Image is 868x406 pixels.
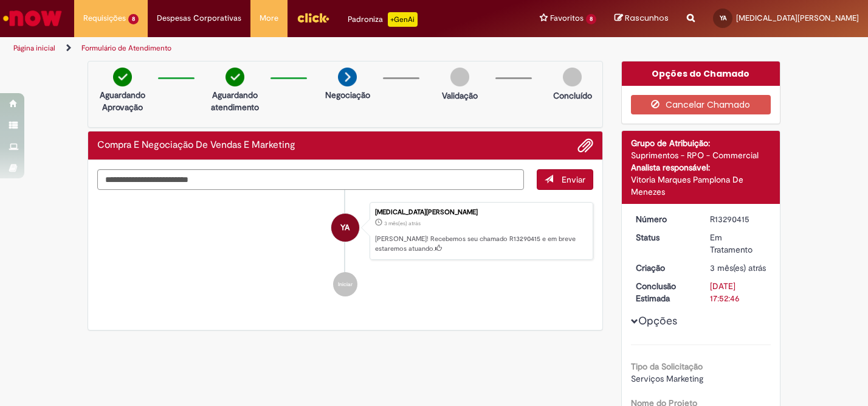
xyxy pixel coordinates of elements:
[384,220,421,227] span: 3 mês(es) atrás
[348,12,418,27] div: Padroniza
[97,202,593,261] li: Yasmin Paulino Alves
[325,89,370,101] p: Negociação
[537,169,593,190] button: Enviar
[615,13,669,24] a: Rascunhos
[375,209,587,216] div: [MEDICAL_DATA][PERSON_NAME]
[553,89,592,102] p: Concluído
[113,68,132,86] img: check-circle-green.png
[81,43,171,53] a: Formulário de Atendimento
[627,213,701,225] dt: Número
[1,6,64,30] img: ServiceNow
[631,161,771,173] div: Analista responsável:
[260,12,278,24] span: More
[627,231,701,243] dt: Status
[331,214,359,242] div: Yasmin Paulino Alves
[97,140,295,151] h2: Compra E Negociação De Vendas E Marketing Histórico de tíquete
[627,262,701,274] dt: Criação
[384,220,421,227] time: 14/07/2025 10:52:39
[550,12,584,24] span: Favoritos
[375,234,587,253] p: [PERSON_NAME]! Recebemos seu chamado R13290415 e em breve estaremos atuando.
[710,262,766,273] span: 3 mês(es) atrás
[128,14,139,24] span: 8
[563,68,582,86] img: img-circle-grey.png
[97,190,593,309] ul: Histórico de tíquete
[631,361,703,372] b: Tipo da Solicitação
[97,169,524,190] textarea: Digite sua mensagem aqui...
[338,68,357,86] img: arrow-next.png
[710,262,766,274] div: 14/07/2025 10:52:39
[9,37,570,60] ul: Trilhas de página
[710,213,766,225] div: R13290415
[625,12,669,24] span: Rascunhos
[710,231,766,256] div: Em Tratamento
[622,61,780,86] div: Opções do Chamado
[450,68,469,86] img: img-circle-grey.png
[631,373,703,384] span: Serviços Marketing
[631,149,771,161] div: Suprimentos - RPO - Commercial
[297,9,329,27] img: click_logo_yellow_360x200.png
[710,280,766,304] div: [DATE] 17:52:46
[631,137,771,149] div: Grupo de Atribuição:
[631,95,771,114] button: Cancelar Chamado
[562,174,585,185] span: Enviar
[388,12,418,27] p: +GenAi
[157,12,241,24] span: Despesas Corporativas
[205,89,264,113] p: Aguardando atendimento
[577,138,593,153] button: Adicionar anexos
[13,43,55,53] a: Página inicial
[720,14,726,22] span: YA
[736,13,859,23] span: [MEDICAL_DATA][PERSON_NAME]
[93,89,152,113] p: Aguardando Aprovação
[442,89,478,102] p: Validação
[710,262,766,273] time: 14/07/2025 10:52:39
[83,12,126,24] span: Requisições
[586,14,596,24] span: 8
[627,280,701,304] dt: Conclusão Estimada
[226,68,244,86] img: check-circle-green.png
[340,213,350,242] span: YA
[631,173,771,198] div: Vitoria Marques Pamplona De Menezes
